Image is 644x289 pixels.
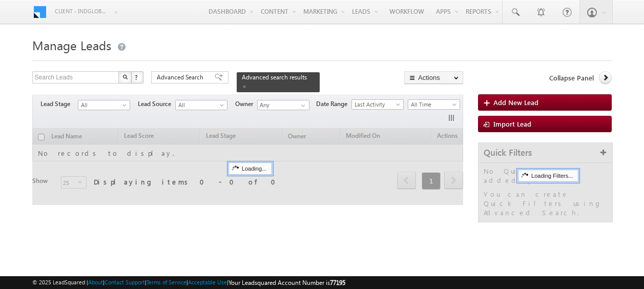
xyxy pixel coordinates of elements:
span: Date Range [316,99,351,109]
span: Lead Source [138,99,175,109]
span: Advanced Search [157,73,206,82]
a: About [88,279,103,285]
span: Owner [235,99,257,109]
span: Lead Stage [40,99,78,109]
span: ? [135,73,139,81]
a: All Time [408,99,460,110]
span: Add New Lead [493,98,538,107]
span: 77195 [330,279,345,286]
span: Client - indglobal2 (77195) [55,6,109,16]
span: Manage Leads [32,37,111,53]
a: Acceptable Use [188,279,227,285]
button: Actions [404,71,463,84]
a: Terms of Service [147,279,186,285]
span: © 2025 LeadSquared | | | | | [32,278,345,287]
span: Advanced search results [242,73,307,81]
div: Loading Filters... [518,170,578,182]
button: ? [131,71,143,84]
span: All [78,100,127,110]
span: Last Activity [352,100,401,109]
a: All [175,100,227,110]
a: Show All Items [296,100,308,111]
a: Contact Support [105,279,145,285]
a: All [78,100,130,110]
input: Type to Search [257,100,309,110]
img: Search [122,74,128,79]
span: All Time [408,100,457,109]
span: All [176,100,224,110]
span: Collapse Panel [549,73,594,82]
a: Last Activity [351,99,404,110]
span: Your Leadsquared Account Number is [228,279,345,286]
span: Import Lead [493,119,531,128]
div: Loading... [228,162,272,175]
